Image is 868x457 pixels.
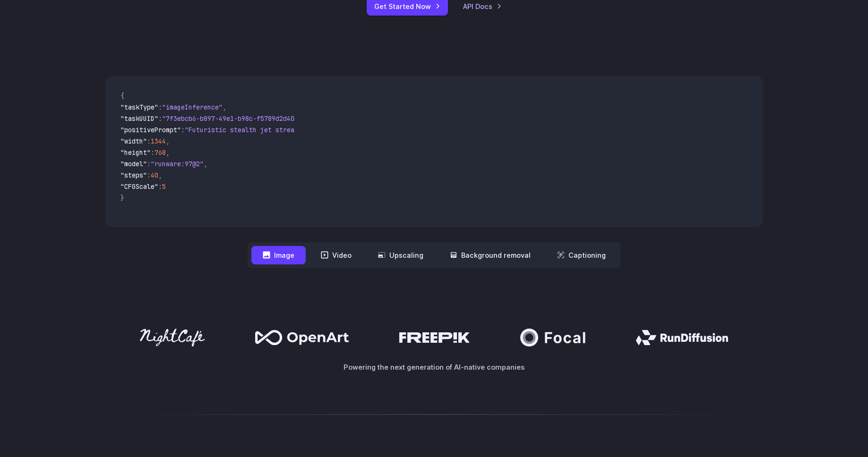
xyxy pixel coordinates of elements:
span: , [166,137,170,145]
span: "taskUUID" [120,114,158,123]
span: : [158,114,162,123]
button: Image [251,246,306,264]
span: "imageInference" [162,103,223,111]
span: , [166,148,170,157]
span: , [158,171,162,179]
span: , [223,103,226,111]
span: "runware:97@2" [151,160,204,168]
span: : [147,171,151,179]
span: 40 [151,171,158,179]
span: "Futuristic stealth jet streaking through a neon-lit cityscape with glowing purple exhaust" [185,126,529,134]
a: API Docs [463,1,502,12]
span: "taskType" [120,103,158,111]
span: "width" [120,137,147,145]
span: "model" [120,160,147,168]
p: Powering the next generation of AI-native companies [105,362,763,372]
span: "height" [120,148,151,157]
span: , [204,160,207,168]
span: "positivePrompt" [120,126,181,134]
span: : [151,148,155,157]
span: : [147,137,151,145]
span: } [120,194,124,202]
span: 1344 [151,137,166,145]
span: { [120,92,124,100]
span: 5 [162,182,166,191]
button: Video [309,246,363,264]
button: Upscaling [367,246,435,264]
span: 768 [155,148,166,157]
span: : [158,103,162,111]
span: "CFGScale" [120,182,158,191]
span: : [181,126,185,134]
span: : [147,160,151,168]
button: Background removal [438,246,542,264]
span: "7f3ebcb6-b897-49e1-b98c-f5789d2d40d7" [162,114,306,123]
span: : [158,182,162,191]
button: Captioning [546,246,617,264]
span: "steps" [120,171,147,179]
